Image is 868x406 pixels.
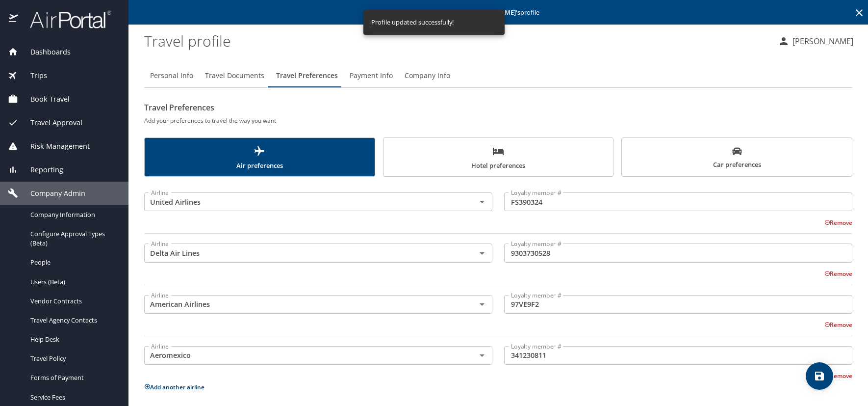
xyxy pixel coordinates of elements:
[18,188,85,199] span: Company Admin
[30,335,117,344] span: Help Desk
[147,349,460,362] input: Select an Airline
[30,229,117,248] span: Configure Approval Types (Beta)
[30,297,117,306] span: Vendor Contracts
[144,383,204,391] button: Add another airline
[276,70,338,82] span: Travel Preferences
[30,373,117,382] span: Forms of Payment
[30,277,117,287] span: Users (Beta)
[18,94,70,105] span: Book Travel
[18,70,47,81] span: Trips
[147,195,460,208] input: Select an Airline
[144,26,770,56] h1: Travel profile
[144,64,852,87] div: Profile
[18,141,90,152] span: Risk Management
[30,258,117,267] span: People
[30,316,117,325] span: Travel Agency Contacts
[824,218,852,227] button: Remove
[475,298,489,311] button: Open
[824,270,852,278] button: Remove
[151,145,369,171] span: Air preferences
[774,32,857,50] button: [PERSON_NAME]
[150,70,193,82] span: Personal Info
[824,321,852,329] button: Remove
[144,100,852,115] h2: Travel Preferences
[475,246,489,260] button: Open
[790,35,853,47] p: [PERSON_NAME]
[131,9,865,16] p: Editing profile
[9,10,19,29] img: icon-airportal.png
[371,13,454,32] div: Profile updated successfully!
[30,354,117,363] span: Travel Policy
[18,164,63,175] span: Reporting
[19,10,111,29] img: airportal-logo.png
[350,70,393,82] span: Payment Info
[18,47,71,57] span: Dashboards
[30,210,117,219] span: Company Information
[475,195,489,209] button: Open
[147,246,460,259] input: Select an Airline
[144,115,852,126] h6: Add your preferences to travel the way you want
[389,145,608,171] span: Hotel preferences
[147,298,460,311] input: Select an Airline
[205,70,264,82] span: Travel Documents
[144,137,852,177] div: scrollable force tabs example
[405,70,450,82] span: Company Info
[30,393,117,402] span: Service Fees
[628,146,846,170] span: Car preferences
[475,349,489,362] button: Open
[824,372,852,380] button: Remove
[806,362,833,390] button: save
[18,117,82,128] span: Travel Approval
